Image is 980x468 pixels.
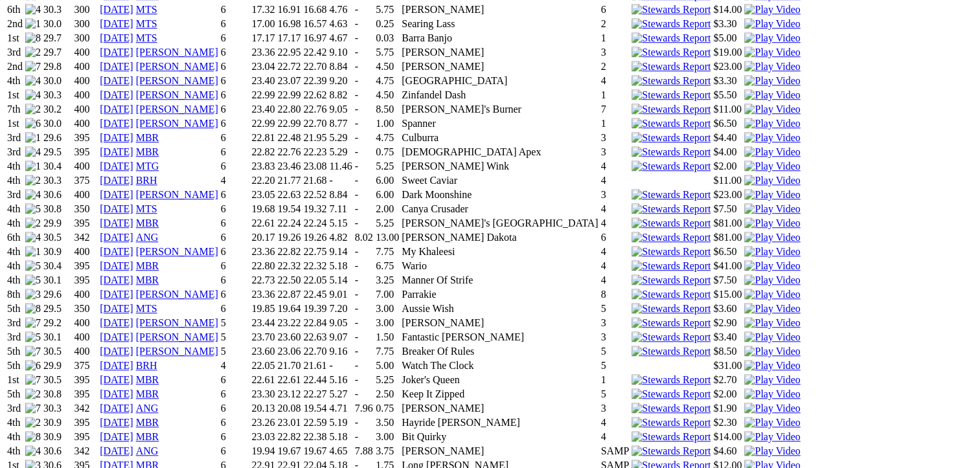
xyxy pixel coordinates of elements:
[600,60,630,73] td: 2
[401,32,598,45] td: Barra Banjo
[744,75,800,87] img: Play Video
[251,89,275,102] td: 22.99
[401,3,598,16] td: [PERSON_NAME]
[136,289,218,300] a: [PERSON_NAME]
[43,89,73,102] td: 30.3
[354,103,374,116] td: -
[744,189,800,200] a: View replay
[744,317,800,328] a: View replay
[302,89,327,102] td: 22.62
[100,445,133,456] a: [DATE]
[744,132,800,143] a: View replay
[43,46,73,59] td: 29.7
[744,4,800,15] a: View replay
[632,374,711,386] img: Stewards Report
[600,3,630,16] td: 6
[74,17,98,30] td: 300
[632,260,711,272] img: Stewards Report
[632,146,711,158] img: Stewards Report
[632,18,711,30] img: Stewards Report
[744,47,800,58] img: Play Video
[136,18,157,29] a: MTS
[100,89,133,100] a: [DATE]
[744,203,800,214] a: View replay
[25,260,41,272] img: 5
[600,17,630,30] td: 2
[100,317,133,328] a: [DATE]
[375,74,400,87] td: 4.75
[100,61,133,72] a: [DATE]
[220,103,250,116] td: 6
[136,317,218,328] a: [PERSON_NAME]
[328,74,352,87] td: 9.20
[632,104,711,115] img: Stewards Report
[744,61,800,72] a: View replay
[632,346,711,357] img: Stewards Report
[74,60,98,73] td: 400
[251,3,275,16] td: 17.32
[744,274,800,285] a: View replay
[251,103,275,116] td: 23.40
[600,32,630,45] td: 1
[43,32,73,45] td: 29.7
[744,203,800,215] img: Play Video
[25,445,41,457] img: 4
[136,417,159,428] a: MBR
[375,89,400,102] td: 4.50
[632,61,711,72] img: Stewards Report
[25,47,41,58] img: 2
[744,232,800,243] a: View replay
[25,246,41,258] img: 1
[744,104,800,115] a: View replay
[744,403,800,414] img: Play Video
[136,161,159,172] a: MTG
[632,431,711,443] img: Stewards Report
[744,260,800,271] a: View replay
[354,46,374,59] td: -
[25,161,41,172] img: 1
[25,274,41,286] img: 5
[354,17,374,30] td: -
[25,374,41,386] img: 7
[632,118,711,129] img: Stewards Report
[632,246,711,258] img: Stewards Report
[74,3,98,16] td: 300
[302,32,327,45] td: 16.97
[744,132,800,144] img: Play Video
[302,74,327,87] td: 22.39
[25,431,41,443] img: 8
[302,103,327,116] td: 22.76
[600,89,630,102] td: 1
[328,89,352,102] td: 8.82
[744,32,800,44] img: Play Video
[136,431,159,442] a: MBR
[100,4,133,15] a: [DATE]
[136,32,157,43] a: MTS
[277,32,301,45] td: 17.17
[632,189,711,201] img: Stewards Report
[136,403,159,414] a: ANG
[100,146,133,157] a: [DATE]
[632,445,711,457] img: Stewards Report
[136,388,159,399] a: MBR
[100,246,133,257] a: [DATE]
[136,75,218,86] a: [PERSON_NAME]
[136,274,159,285] a: MBR
[401,17,598,30] td: Searing Lass
[136,118,218,129] a: [PERSON_NAME]
[6,60,23,73] td: 2nd
[43,3,73,16] td: 30.3
[712,46,742,59] td: $19.00
[25,331,41,343] img: 5
[25,146,41,158] img: 4
[100,260,133,271] a: [DATE]
[632,161,711,172] img: Stewards Report
[744,403,800,414] a: View replay
[328,60,352,73] td: 8.84
[328,32,352,45] td: 4.67
[136,89,218,100] a: [PERSON_NAME]
[744,388,800,399] a: View replay
[744,445,800,456] a: View replay
[100,132,133,143] a: [DATE]
[251,74,275,87] td: 23.40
